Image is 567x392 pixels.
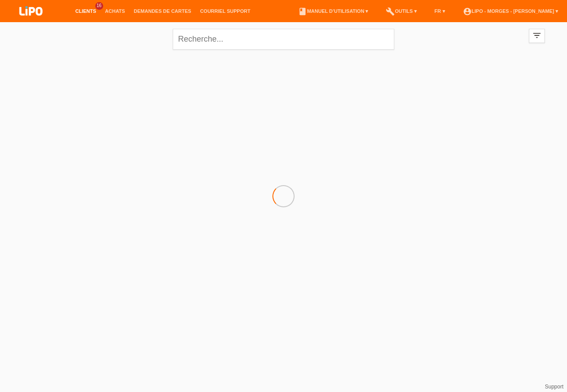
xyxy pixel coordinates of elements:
[95,2,103,10] span: 16
[430,8,450,14] a: FR ▾
[463,7,472,16] i: account_circle
[532,31,542,40] i: filter_list
[294,8,373,14] a: bookManuel d’utilisation ▾
[298,7,307,16] i: book
[458,8,563,14] a: account_circleLIPO - Morges - [PERSON_NAME] ▾
[386,7,395,16] i: build
[196,8,255,14] a: Courriel Support
[101,8,129,14] a: Achats
[71,8,101,14] a: Clients
[129,8,196,14] a: Demandes de cartes
[9,18,53,25] a: LIPO pay
[173,29,394,50] input: Recherche...
[545,384,563,390] a: Support
[381,8,421,14] a: buildOutils ▾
